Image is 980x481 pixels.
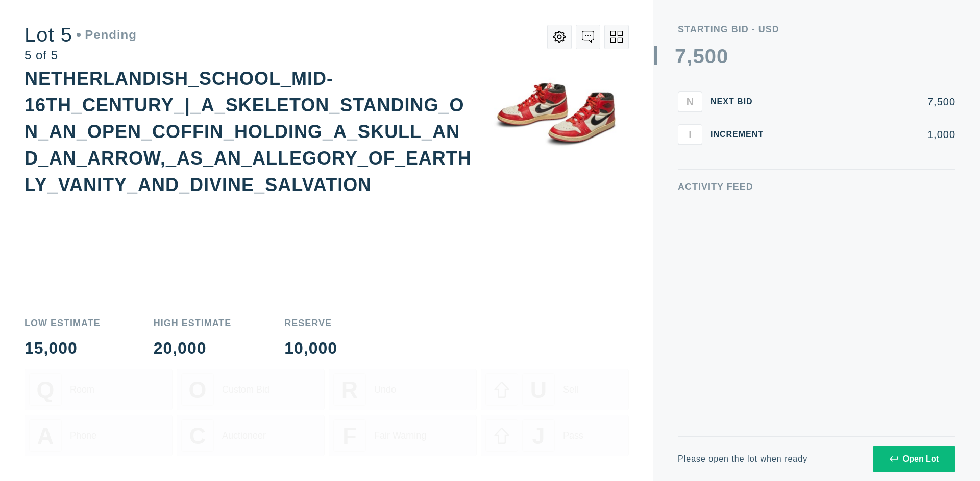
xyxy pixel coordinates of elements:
div: 20,000 [154,340,232,356]
div: 0 [705,46,717,66]
button: I [678,124,702,145]
div: Reserve [284,318,337,328]
div: Pending [77,29,137,41]
button: N [678,91,702,112]
div: 5 of 5 [24,49,137,61]
div: 1,000 [780,129,955,140]
div: Increment [710,130,772,139]
div: Low Estimate [24,318,101,328]
div: Activity Feed [678,182,955,191]
span: I [689,128,692,140]
div: Starting Bid - USD [678,25,955,34]
div: , [687,46,693,250]
div: Please open the lot when ready [678,455,807,463]
div: 7 [675,46,687,66]
button: Open Lot [873,446,955,472]
div: 5 [693,46,704,66]
div: High Estimate [154,318,232,328]
div: 7,500 [780,97,955,107]
div: Open Lot [890,454,939,464]
div: Next Bid [710,98,772,106]
div: 0 [717,46,728,66]
span: N [687,96,694,107]
div: 15,000 [24,340,101,356]
div: Lot 5 [24,25,137,45]
div: NETHERLANDISH_SCHOOL_MID-16TH_CENTURY_|_A_SKELETON_STANDING_ON_AN_OPEN_COFFIN_HOLDING_A_SKULL_AND... [24,68,472,195]
div: 10,000 [284,340,337,356]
